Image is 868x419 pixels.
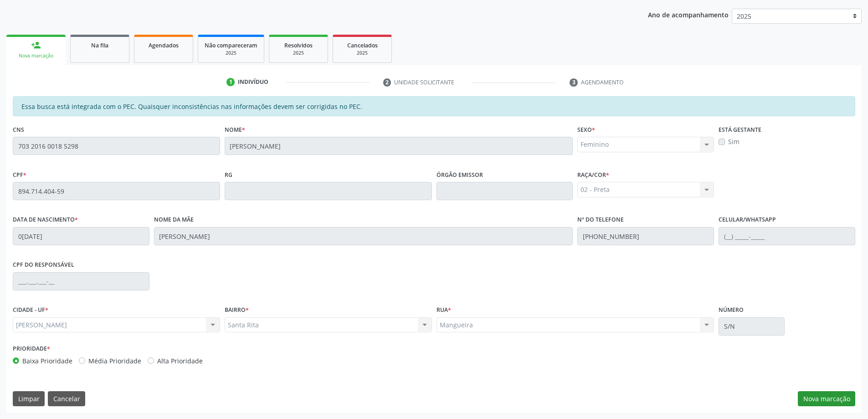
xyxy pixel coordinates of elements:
label: Data de nascimento [13,213,78,227]
label: Baixa Prioridade [22,356,72,366]
button: Limpar [13,391,45,407]
span: Resolvidos [284,41,313,49]
div: 1 [226,78,235,86]
p: Ano de acompanhamento [648,9,729,20]
div: 2025 [205,50,257,57]
button: Cancelar [48,391,85,407]
label: Sim [728,137,740,146]
label: Celular/WhatsApp [719,213,776,227]
label: CIDADE - UF [13,303,48,317]
label: Sexo [577,123,595,137]
span: Agendados [149,41,179,49]
label: BAIRRO [225,303,249,317]
label: Está gestante [719,123,761,137]
span: Não compareceram [205,41,257,49]
label: Nome [225,123,245,137]
div: Indivíduo [238,78,268,86]
button: Nova marcação [798,391,855,407]
span: Cancelados [347,41,378,49]
span: Na fila [91,41,108,49]
label: Nome da mãe [154,213,194,227]
label: CPF do responsável [13,258,74,272]
label: Média Prioridade [88,356,141,366]
label: RG [225,168,232,182]
label: Nº do Telefone [577,213,624,227]
label: Alta Prioridade [157,356,203,366]
div: Essa busca está integrada com o PEC. Quaisquer inconsistências nas informações devem ser corrigid... [13,96,855,116]
div: 2025 [339,50,385,57]
input: (__) _____-_____ [577,227,714,245]
input: (__) _____-_____ [719,227,855,245]
label: CNS [13,123,24,137]
input: ___.___.___-__ [13,272,149,290]
label: Raça/cor [577,168,609,182]
label: Prioridade [13,342,50,356]
label: CPF [13,168,26,182]
div: Nova marcação [13,52,59,59]
div: person_add [31,40,41,50]
label: Rua [437,303,451,317]
input: __/__/____ [13,227,149,245]
label: Órgão emissor [437,168,483,182]
div: 2025 [276,50,321,57]
label: Número [719,303,744,317]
